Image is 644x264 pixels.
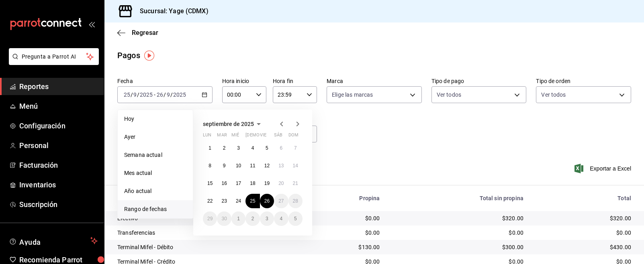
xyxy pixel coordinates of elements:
abbr: 27 de septiembre de 2025 [278,198,284,204]
abbr: 30 de septiembre de 2025 [221,216,227,221]
abbr: 20 de septiembre de 2025 [278,181,284,186]
span: Elige las marcas [332,91,373,99]
input: ---- [139,91,153,98]
abbr: 7 de septiembre de 2025 [294,145,297,151]
button: 13 de septiembre de 2025 [274,158,288,173]
button: 22 de septiembre de 2025 [203,194,217,208]
abbr: 15 de septiembre de 2025 [207,181,213,186]
abbr: 19 de septiembre de 2025 [264,181,270,186]
abbr: domingo [288,132,298,141]
div: $130.00 [307,243,380,251]
button: 15 de septiembre de 2025 [203,176,217,191]
div: $0.00 [536,229,631,237]
button: 27 de septiembre de 2025 [274,194,288,208]
div: $300.00 [393,243,523,251]
div: $430.00 [536,243,631,251]
abbr: 17 de septiembre de 2025 [236,181,241,186]
button: 25 de septiembre de 2025 [245,194,260,208]
button: 23 de septiembre de 2025 [217,194,231,208]
abbr: 9 de septiembre de 2025 [223,163,226,169]
button: 5 de octubre de 2025 [288,211,303,226]
div: Pagos [117,49,140,61]
abbr: 29 de septiembre de 2025 [207,216,213,221]
span: / [137,91,139,98]
span: Mes actual [124,169,186,177]
span: Ayer [124,133,186,141]
abbr: 1 de octubre de 2025 [237,216,240,221]
button: 16 de septiembre de 2025 [217,176,231,191]
abbr: martes [217,132,227,141]
button: 17 de septiembre de 2025 [231,176,245,191]
label: Marca [327,78,422,84]
button: 11 de septiembre de 2025 [245,158,260,173]
button: 2 de octubre de 2025 [245,211,260,226]
abbr: 3 de septiembre de 2025 [237,145,240,151]
label: Hora fin [273,78,317,84]
abbr: miércoles [231,132,239,141]
span: Año actual [124,187,186,195]
input: -- [166,91,170,98]
abbr: 24 de septiembre de 2025 [236,198,241,204]
div: $320.00 [536,214,631,222]
abbr: 13 de septiembre de 2025 [278,163,284,169]
div: Terminal Mifel - Débito [117,243,294,251]
abbr: 3 de octubre de 2025 [266,216,268,221]
button: 10 de septiembre de 2025 [231,158,245,173]
button: Pregunta a Parrot AI [9,48,99,65]
button: 24 de septiembre de 2025 [231,194,245,208]
span: Inventarios [19,179,98,190]
span: Facturación [19,160,98,171]
abbr: sábado [274,132,282,141]
button: 18 de septiembre de 2025 [245,176,260,191]
button: septiembre de 2025 [203,119,264,129]
div: Total sin propina [393,195,523,201]
div: $0.00 [307,214,380,222]
abbr: jueves [245,132,293,141]
div: Propina [307,195,380,201]
abbr: 2 de octubre de 2025 [251,216,254,221]
button: 20 de septiembre de 2025 [274,176,288,191]
abbr: 14 de septiembre de 2025 [293,163,298,169]
abbr: 4 de septiembre de 2025 [251,145,254,151]
abbr: 26 de septiembre de 2025 [264,198,270,204]
span: Ayuda [19,236,87,246]
abbr: 11 de septiembre de 2025 [250,163,255,169]
button: 28 de septiembre de 2025 [288,194,303,208]
button: 2 de septiembre de 2025 [217,141,231,155]
div: Transferencias [117,229,294,237]
button: 3 de septiembre de 2025 [231,141,245,155]
abbr: 18 de septiembre de 2025 [250,181,255,186]
span: Pregunta a Parrot AI [22,53,86,61]
button: 7 de septiembre de 2025 [288,141,303,155]
div: $0.00 [393,229,523,237]
label: Hora inicio [222,78,266,84]
button: open_drawer_menu [88,21,95,27]
span: Personal [19,140,98,151]
span: Ver todos [437,91,461,99]
span: Exportar a Excel [576,164,631,173]
button: 1 de octubre de 2025 [231,211,245,226]
div: Total [536,195,631,201]
button: 6 de septiembre de 2025 [274,141,288,155]
input: ---- [173,91,186,98]
button: 9 de septiembre de 2025 [217,158,231,173]
span: Hoy [124,115,186,123]
button: 29 de septiembre de 2025 [203,211,217,226]
abbr: 16 de septiembre de 2025 [221,181,227,186]
button: 3 de octubre de 2025 [260,211,274,226]
label: Tipo de orden [536,78,631,84]
button: 4 de octubre de 2025 [274,211,288,226]
span: Reportes [19,81,98,92]
abbr: 10 de septiembre de 2025 [236,163,241,169]
abbr: 25 de septiembre de 2025 [250,198,255,204]
abbr: 6 de septiembre de 2025 [280,145,282,151]
div: $0.00 [307,229,380,237]
abbr: 21 de septiembre de 2025 [293,181,298,186]
span: septiembre de 2025 [203,121,254,127]
abbr: viernes [260,132,266,141]
button: 21 de septiembre de 2025 [288,176,303,191]
abbr: 1 de septiembre de 2025 [209,145,211,151]
img: Tooltip marker [144,51,154,61]
button: 26 de septiembre de 2025 [260,194,274,208]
